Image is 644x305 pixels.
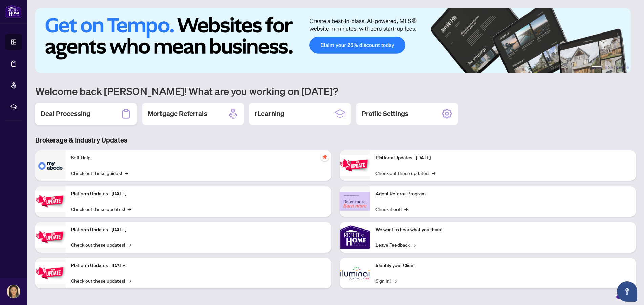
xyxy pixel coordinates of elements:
[35,8,631,73] img: Slide 0
[412,241,416,248] span: →
[71,226,326,234] p: Platform Updates - [DATE]
[35,226,66,248] img: Platform Updates - July 21, 2025
[375,277,397,284] a: Sign In!→
[591,66,602,69] button: 1
[404,205,408,213] span: →
[35,150,66,181] img: Self-Help
[71,241,131,248] a: Check out these updates!→
[41,109,90,118] h2: Deal Processing
[128,205,131,213] span: →
[71,190,326,198] p: Platform Updates - [DATE]
[128,241,131,248] span: →
[375,205,408,213] a: Check it out!→
[35,85,636,97] h1: Welcome back [PERSON_NAME]! What are you working on [DATE]?
[7,285,20,298] img: Profile Icon
[375,262,630,269] p: Identify your Client
[605,66,607,69] button: 2
[35,135,636,145] h3: Brokerage & Industry Updates
[616,66,618,69] button: 4
[5,5,22,18] img: logo
[71,205,131,213] a: Check out these updates!→
[340,258,370,288] img: Identify your Client
[621,66,624,69] button: 5
[626,66,629,69] button: 6
[35,191,66,212] img: Platform Updates - September 16, 2025
[617,281,637,302] button: Open asap
[393,277,397,284] span: →
[71,277,131,284] a: Check out these updates!→
[362,109,408,118] h2: Profile Settings
[321,153,329,161] span: pushpin
[375,190,630,198] p: Agent Referral Program
[375,241,416,248] a: Leave Feedback→
[148,109,207,118] h2: Mortgage Referrals
[340,222,370,253] img: We want to hear what you think!
[255,109,284,118] h2: rLearning
[71,154,326,162] p: Self-Help
[128,277,131,284] span: →
[432,169,435,177] span: →
[375,226,630,234] p: We want to hear what you think!
[125,169,128,177] span: →
[340,192,370,211] img: Agent Referral Program
[375,154,630,162] p: Platform Updates - [DATE]
[71,262,326,269] p: Platform Updates - [DATE]
[71,169,128,177] a: Check out these guides!→
[35,262,66,284] img: Platform Updates - July 8, 2025
[375,169,435,177] a: Check out these updates!→
[340,155,370,176] img: Platform Updates - June 23, 2025
[610,66,613,69] button: 3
